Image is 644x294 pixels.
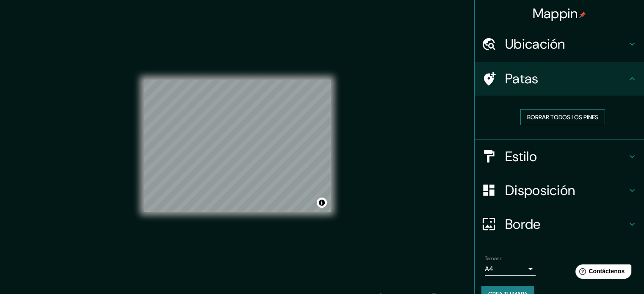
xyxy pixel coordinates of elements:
[505,181,575,199] font: Disposición
[485,264,493,273] font: A4
[485,255,502,262] font: Tamaño
[505,148,537,165] font: Estilo
[579,11,586,18] img: pin-icon.png
[505,70,539,88] font: Patas
[505,215,541,233] font: Borde
[475,62,644,96] div: Patas
[485,262,536,276] div: A4
[475,173,644,207] div: Disposición
[569,261,635,285] iframe: Lanzador de widgets de ayuda
[475,27,644,61] div: Ubicación
[317,198,327,208] button: Activar o desactivar atribución
[475,207,644,241] div: Borde
[527,113,598,121] font: Borrar todos los pines
[533,5,578,22] font: Mappin
[520,109,605,125] button: Borrar todos los pines
[505,35,565,53] font: Ubicación
[475,140,644,173] div: Estilo
[144,80,331,212] canvas: Mapa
